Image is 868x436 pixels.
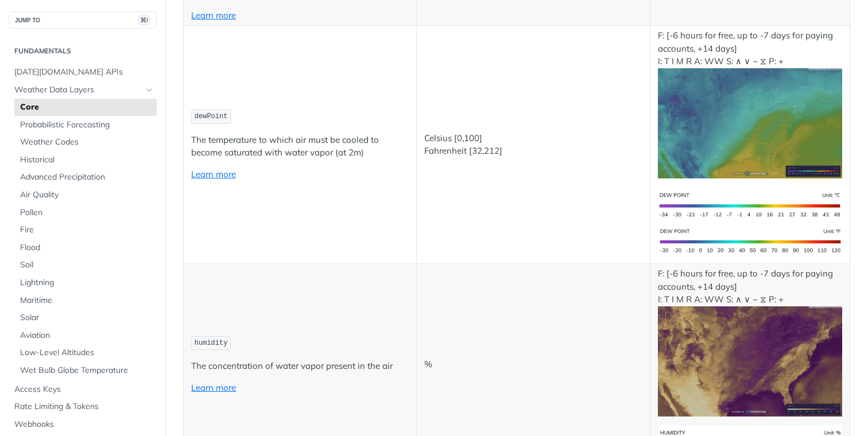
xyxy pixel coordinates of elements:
[20,365,154,376] span: Wet Bulb Globe Temperature
[191,169,236,180] a: Learn more
[658,224,842,260] img: dewpoint-us
[9,381,157,398] a: Access Keys
[195,339,228,347] span: humidity
[191,10,236,21] a: Learn more
[14,362,157,379] a: Wet Bulb Globe Temperature
[20,207,154,219] span: Pollen
[658,68,842,179] img: dewpoint
[658,199,842,210] span: Expand image
[658,355,842,366] span: Expand image
[20,137,154,148] span: Weather Codes
[20,119,154,131] span: Probabilistic Forecasting
[424,358,642,371] p: %
[9,81,157,99] a: Weather Data LayersHide subpages for Weather Data Layers
[14,344,157,361] a: Low-Level Altitudes
[658,187,842,223] img: dewpoint-si
[20,277,154,289] span: Lightning
[20,224,154,236] span: Fire
[14,327,157,344] a: Aviation
[191,382,236,393] a: Learn more
[138,15,150,25] span: ⌘/
[145,85,154,95] button: Hide subpages for Weather Data Layers
[9,398,157,415] a: Rate Limiting & Tokens
[14,221,157,239] a: Fire
[20,242,154,254] span: Flood
[14,401,154,412] span: Rate Limiting & Tokens
[14,169,157,186] a: Advanced Precipitation
[658,267,842,416] p: F: [-6 hours for free, up to -7 days for paying accounts, +14 days] I: T I M R A: WW S: ∧ ∨ ~ ⧖ P: +
[14,239,157,256] a: Flood
[14,384,154,395] span: Access Keys
[9,416,157,433] a: Webhooks
[9,46,157,56] h2: Fundamentals
[14,309,157,326] a: Solar
[9,11,157,29] button: JUMP TO⌘/
[14,84,142,96] span: Weather Data Layers
[658,306,842,417] img: humidity
[191,134,409,159] p: The temperature to which air must be cooled to become saturated with water vapor (at 2m)
[14,99,157,116] a: Core
[14,419,154,430] span: Webhooks
[20,330,154,341] span: Aviation
[20,102,154,113] span: Core
[14,186,157,204] a: Air Quality
[14,134,157,151] a: Weather Codes
[658,117,842,128] span: Expand image
[195,112,228,120] span: dewPoint
[20,312,154,324] span: Solar
[658,29,842,178] p: F: [-6 hours for free, up to -7 days for paying accounts, +14 days] I: T I M R A: WW S: ∧ ∨ ~ ⧖ P: +
[9,64,157,81] a: [DATE][DOMAIN_NAME] APIs
[14,274,157,291] a: Lightning
[658,235,842,246] span: Expand image
[20,189,154,201] span: Air Quality
[14,292,157,309] a: Maritime
[14,67,154,78] span: [DATE][DOMAIN_NAME] APIs
[20,154,154,166] span: Historical
[424,132,642,158] p: Celsius [0,100] Fahrenheit [32,212]
[20,295,154,306] span: Maritime
[14,256,157,274] a: Soil
[14,204,157,221] a: Pollen
[20,259,154,271] span: Soil
[14,116,157,134] a: Probabilistic Forecasting
[14,151,157,169] a: Historical
[191,360,409,373] p: The concentration of water vapor present in the air
[20,347,154,359] span: Low-Level Altitudes
[20,172,154,183] span: Advanced Precipitation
